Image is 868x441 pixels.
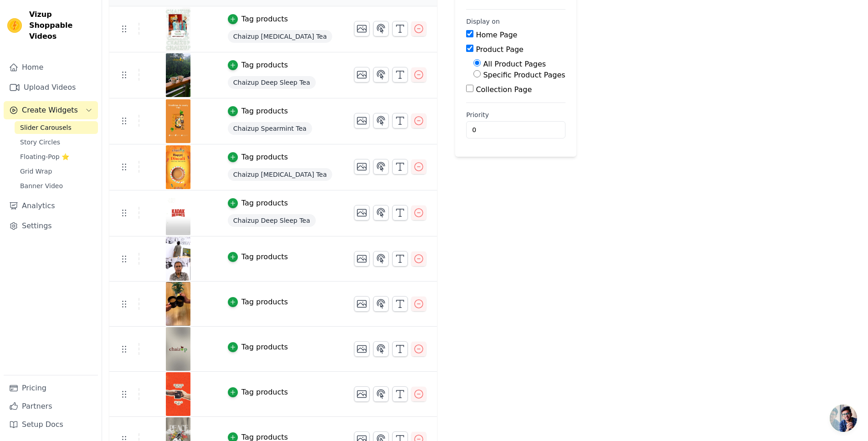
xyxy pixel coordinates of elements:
button: Tag products [228,198,288,209]
label: Product Page [476,45,524,54]
label: Priority [466,110,565,119]
button: Change Thumbnail [354,205,370,220]
div: Tag products [241,342,288,353]
button: Change Thumbnail [354,296,370,312]
span: Slider Carousels [20,123,72,132]
button: Change Thumbnail [354,251,370,267]
img: vizup-images-a989.jpg [165,7,191,51]
a: Partners [4,397,98,415]
span: Chaizup [MEDICAL_DATA] Tea [228,30,332,43]
a: Story Circles [15,136,98,149]
div: Tag products [241,106,288,117]
div: Tag products [241,198,288,209]
span: Chaizup Spearmint Tea [228,122,312,135]
span: Create Widgets [22,105,78,116]
a: Slider Carousels [15,121,98,134]
span: Banner Video [20,181,63,190]
button: Tag products [228,297,288,308]
a: Pricing [4,379,98,397]
button: Change Thumbnail [354,386,370,402]
label: Specific Product Pages [483,71,565,79]
button: Change Thumbnail [354,113,370,128]
div: Tag products [241,152,288,163]
div: Tag products [241,387,288,398]
a: Upload Videos [4,78,98,97]
img: vizup-images-78af.jpg [165,53,191,97]
button: Tag products [228,60,288,71]
div: Tag products [241,251,288,262]
img: vizup-images-cdef.jpg [165,191,191,235]
button: Tag products [228,342,288,353]
label: Home Page [476,31,517,39]
a: Banner Video [15,179,98,192]
span: Grid Wrap [20,167,52,176]
a: Setup Docs [4,415,98,434]
a: Grid Wrap [15,165,98,178]
button: Tag products [228,251,288,262]
span: Vizup Shoppable Videos [29,9,94,42]
div: Tag products [241,14,288,25]
button: Create Widgets [4,101,98,119]
a: Floating-Pop ⭐ [15,150,98,163]
a: Settings [4,217,98,235]
img: vizup-images-b8bb.jpg [165,372,191,416]
img: Vizup [7,18,22,33]
a: Analytics [4,197,98,215]
img: vizup-images-e675.jpg [165,99,191,143]
button: Change Thumbnail [354,341,370,357]
span: Floating-Pop ⭐ [20,152,69,161]
span: Story Circles [20,138,60,147]
label: Collection Page [476,85,532,94]
img: vizup-images-bc00.jpg [165,237,191,281]
button: Tag products [228,106,288,117]
button: Tag products [228,14,288,25]
img: vizup-images-6bb3.jpg [165,145,191,189]
a: Home [4,58,98,77]
button: Tag products [228,152,288,163]
div: Tag products [241,297,288,308]
span: Chaizup [MEDICAL_DATA] Tea [228,168,332,181]
legend: Display on [466,17,500,26]
button: Tag products [228,387,288,398]
label: All Product Pages [483,60,546,68]
img: vizup-images-786f.jpg [165,282,191,326]
button: Change Thumbnail [354,21,370,36]
button: Change Thumbnail [354,159,370,174]
a: Open chat [830,405,857,432]
img: vizup-images-8546.jpg [165,327,191,371]
div: Tag products [241,60,288,71]
button: Change Thumbnail [354,67,370,82]
span: Chaizup Deep Sleep Tea [228,76,316,89]
span: Chaizup Deep Sleep Tea [228,214,316,227]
